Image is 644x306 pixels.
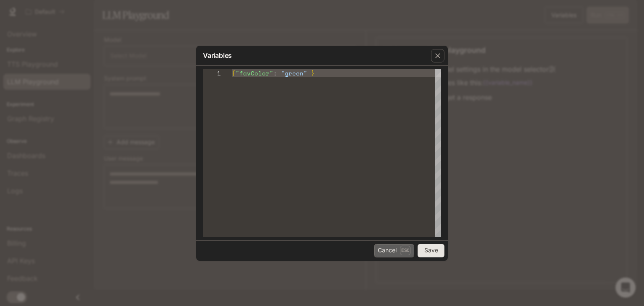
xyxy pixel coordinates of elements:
[236,69,273,78] span: "favColor"
[203,69,221,77] div: 1
[273,69,277,78] span: :
[418,244,444,257] button: Save
[203,50,232,60] p: Variables
[374,244,414,257] button: CancelEsc
[281,69,307,78] span: "green"
[311,69,315,78] span: }
[232,69,236,78] span: {
[400,246,410,255] p: Esc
